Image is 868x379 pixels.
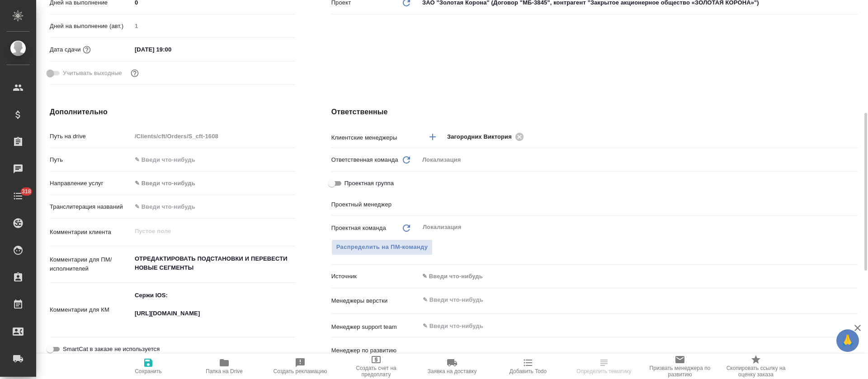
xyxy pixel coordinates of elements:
[110,354,186,379] button: Сохранить
[576,368,631,374] span: Определить тематику
[262,354,338,379] button: Создать рекламацию
[132,288,295,330] textarea: Сержи IOS: [URL][DOMAIN_NAME]
[422,126,443,148] button: Добавить менеджера
[331,239,433,255] span: В заказе уже есть ответственный ПМ или ПМ группа
[132,251,295,276] textarea: ОТРЕДАКТИРОВАТЬ ПОДСТАНОВКИ И ПЕРЕВЕСТИ НОВЫЕ СЕГМЕНТЫ
[50,305,132,314] p: Комментарии для КМ
[331,155,398,164] p: Ответственная команда
[331,272,419,281] p: Источник
[718,354,794,379] button: Скопировать ссылку на оценку заказа
[50,255,132,273] p: Комментарии для ПМ/исполнителей
[853,203,855,205] button: Open
[50,155,132,164] p: Путь
[50,202,132,211] p: Транслитерация названий
[331,133,419,142] p: Клиентские менеджеры
[81,44,93,56] button: Если добавить услуги и заполнить их объемом, то дата рассчитается автоматически
[2,185,34,207] a: 318
[331,346,419,355] p: Менеджер по развитию
[331,200,419,209] p: Проектный менеджер
[135,368,162,374] span: Сохранить
[419,269,858,284] div: ✎ Введи что-нибудь
[132,130,295,143] input: Пустое поле
[331,224,386,233] p: Проектная команда
[509,368,547,374] span: Добавить Todo
[422,295,825,305] input: ✎ Введи что-нибудь
[274,368,327,374] span: Создать рекламацию
[422,320,825,331] input: ✎ Введи что-нибудь
[447,132,517,141] span: Загородних Виктория
[840,331,855,350] span: 🙏
[331,323,419,332] p: Менеджер support team
[566,354,642,379] button: Определить тематику
[853,299,855,301] button: Open
[723,365,788,378] span: Скопировать ссылку на оценку заказа
[50,22,132,31] p: Дней на выполнение (авт.)
[63,345,160,354] span: SmartCat в заказе не используется
[129,67,141,79] button: Выбери, если сб и вс нужно считать рабочими днями для выполнения заказа.
[50,107,295,117] h4: Дополнительно
[50,45,81,54] p: Дата сдачи
[132,200,295,213] input: ✎ Введи что-нибудь
[132,176,295,191] div: ✎ Введи что-нибудь
[419,152,858,168] div: Локализация
[16,187,37,196] span: 318
[344,179,394,188] span: Проектная группа
[338,354,414,379] button: Создать счет на предоплату
[336,242,428,253] span: Распределить на ПМ-команду
[186,354,262,379] button: Папка на Drive
[422,272,847,281] div: ✎ Введи что-нибудь
[132,153,295,166] input: ✎ Введи что-нибудь
[331,296,419,305] p: Менеджеры верстки
[132,19,295,33] input: Пустое поле
[647,365,712,378] span: Призвать менеджера по развитию
[344,365,409,378] span: Создать счет на предоплату
[642,354,718,379] button: Призвать менеджера по развитию
[836,329,859,352] button: 🙏
[206,368,243,374] span: Папка на Drive
[853,136,855,138] button: Open
[428,368,476,374] span: Заявка на доставку
[50,132,132,141] p: Путь на drive
[490,354,566,379] button: Добавить Todo
[63,69,122,78] span: Учитывать выходные
[50,228,132,237] p: Комментарии клиента
[414,354,490,379] button: Заявка на доставку
[135,179,284,188] div: ✎ Введи что-нибудь
[132,43,211,56] input: ✎ Введи что-нибудь
[331,239,433,255] button: Распределить на ПМ-команду
[331,107,858,117] h4: Ответственные
[50,179,132,188] p: Направление услуг
[447,131,527,142] div: Загородних Виктория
